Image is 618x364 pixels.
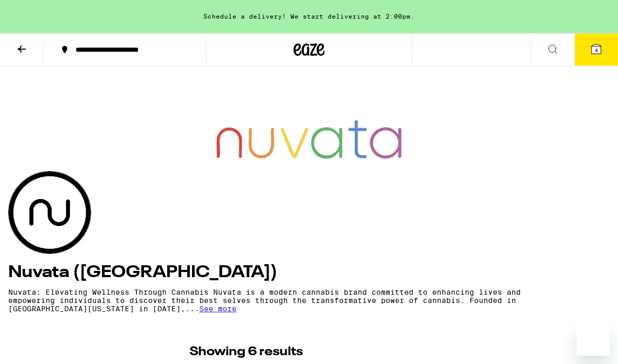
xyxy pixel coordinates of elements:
[199,305,237,313] span: See more
[575,34,618,66] button: 4
[9,172,91,253] img: Nuvata (CA) logo
[189,343,303,361] p: Showing 6 results
[577,323,610,356] iframe: Button to launch messaging window
[595,47,598,53] span: 4
[8,288,522,313] p: Nuvata: Elevating Wellness Through Cannabis Nuvata is a modern cannabis brand committed to enhanc...
[8,264,610,281] h4: Nuvata ([GEOGRAPHIC_DATA])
